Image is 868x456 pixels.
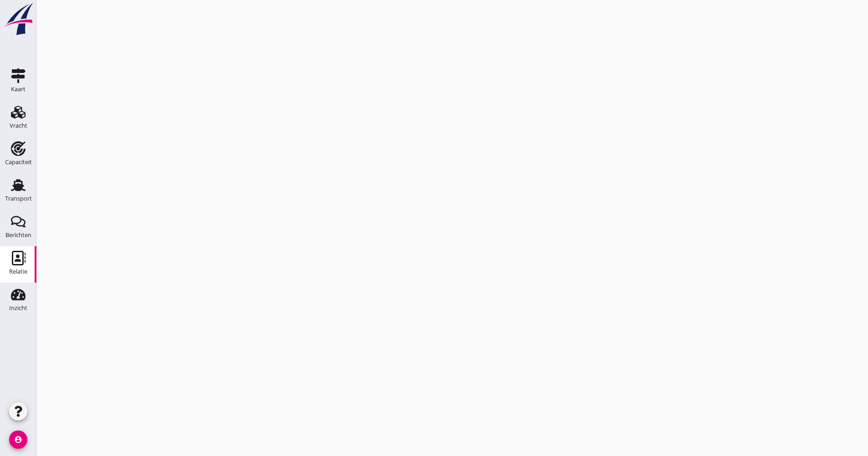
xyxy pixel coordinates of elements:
div: Capaciteit [5,159,32,165]
div: Kaart [11,86,26,92]
div: Relatie [9,269,27,275]
i: account_circle [9,430,27,449]
div: Berichten [5,232,31,238]
div: Inzicht [9,305,27,311]
div: Transport [5,196,32,202]
div: Vracht [10,123,27,129]
img: logo-small.a267ee39.svg [2,2,35,36]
